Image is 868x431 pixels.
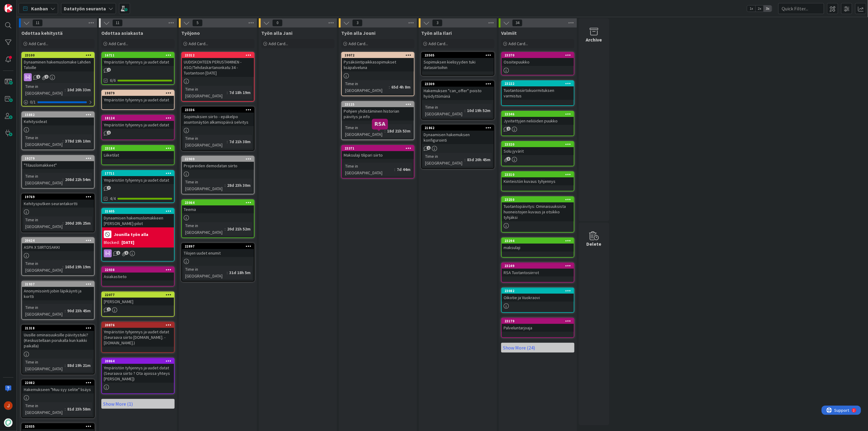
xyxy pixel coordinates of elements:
[425,82,494,86] div: 23309
[182,205,254,213] div: Teema
[501,171,574,191] a: 23310Kiinteistön kuvaus tyhjennys
[342,58,414,71] div: Pysäköintipaikkasopimukset lisäpalveluna
[385,128,385,134] span: :
[22,281,94,300] div: 21937Anonymisointi jobin läpikäynti ja kortti
[385,128,412,134] div: 18d 21h 53m
[424,104,465,117] div: Time in [GEOGRAPHIC_DATA]
[63,263,63,270] span: :
[102,96,174,104] div: Ympäristön tyhjennys ja uudet datat
[755,5,764,12] span: 2x
[105,91,174,95] div: 19879
[505,81,574,86] div: 23222
[184,179,225,192] div: Time in [GEOGRAPHIC_DATA]
[22,53,94,58] div: 23100
[24,134,63,148] div: Time in [GEOGRAPHIC_DATA]
[184,222,225,236] div: Time in [GEOGRAPHIC_DATA]
[66,362,92,369] div: 88d 19h 21m
[502,147,574,155] div: Solu jyvärit
[24,359,65,372] div: Time in [GEOGRAPHIC_DATA]
[502,111,574,117] div: 23346
[105,323,174,327] div: 20876
[192,19,203,27] span: 5
[24,83,65,96] div: Time in [GEOGRAPHIC_DATA]
[182,200,254,205] div: 23064
[4,401,13,410] img: JM
[105,171,174,176] div: 17711
[102,171,174,176] div: 17711
[102,358,174,364] div: 20864
[36,75,40,79] span: 1
[227,138,228,145] span: :
[182,113,254,126] div: Sopimuksien siirto - epäkelpo asuntonäytön alkamispäivä selvitys
[352,19,363,27] span: 3
[21,237,95,276] a: 20624ASPA X SIIRTOSAKKITime in [GEOGRAPHIC_DATA]:165d 19h 19m
[21,194,95,232] a: 19769Kehitysputken seurantakorttiTime in [GEOGRAPHIC_DATA]:200d 20h 25m
[182,107,254,113] div: 23336
[22,238,94,243] div: 20624
[101,90,175,110] a: 19879Ympäristön tyhjennys ja uudet datat
[425,126,494,130] div: 21862
[116,251,120,255] span: 1
[505,53,574,57] div: 23370
[25,381,94,385] div: 22082
[185,108,254,112] div: 23336
[182,156,254,170] div: 22909Projareiden demodatan siirto
[342,53,414,58] div: 19972
[185,157,254,161] div: 22909
[342,102,414,107] div: 23125
[422,125,494,131] div: 21862
[21,325,95,375] a: 21318Uusille ominaisuuksille päivitystuki? (Keskustellaan porukalla kun kaikki paikalla)Time in [...
[22,194,94,200] div: 19769
[421,125,494,169] a: 21862Dynaamisen hakemuksen konfigurointiTime in [GEOGRAPHIC_DATA]:83d 20h 45m
[105,53,174,57] div: 16711
[102,90,174,96] div: 19879
[22,58,94,71] div: Dynaaminen hakemuslomake Lahden Taloille
[422,81,494,87] div: 23309
[22,380,94,393] div: 22082Hakemukseen "Muu syy selite" lisäys
[764,5,772,12] span: 3x
[502,111,574,125] div: 23346Jyvitettyjen neliöiden puukko
[107,131,111,135] span: 1
[227,269,228,276] span: :
[505,197,574,202] div: 23250
[25,53,94,57] div: 23100
[21,281,95,320] a: 21937Anonymisointi jobin läpikäynti ja korttiTime in [GEOGRAPHIC_DATA]:90d 23h 45m
[502,81,574,86] div: 23222
[110,77,116,84] span: 6/6
[228,269,252,276] div: 31d 18h 5m
[22,386,94,393] div: Hakemukseen "Muu syy selite" lisäys
[465,107,465,114] span: :
[21,379,95,418] a: 22082Hakemukseen "Muu syy selite" lisäysTime in [GEOGRAPHIC_DATA]:81d 23h 58m
[102,146,174,159] div: 23184Liiketilat
[102,176,174,184] div: Ympäristön tyhjennys ja uudet datat
[101,322,175,353] a: 20876Ympäristön tyhjennys ja uudet datat (Seuraava siirto [DOMAIN_NAME]. - [DOMAIN_NAME].)
[502,197,574,202] div: 23250
[65,307,66,314] span: :
[182,53,254,77] div: 23312UUDISKOHTEEN PERUSTAMINEN - ASO/Tehdaskartanonkatu 34 - Tuotantoon [DATE]
[501,237,574,258] a: 23294maksulaji
[502,263,574,269] div: 23249
[22,112,94,125] div: 15882Kehitysideat
[66,307,92,314] div: 90d 23h 45m
[109,41,128,46] span: Add Card...
[344,124,385,138] div: Time in [GEOGRAPHIC_DATA]
[25,238,94,243] div: 20624
[502,142,574,155] div: 23320Solu jyvärit
[31,5,48,12] span: Kanban
[24,173,63,186] div: Time in [GEOGRAPHIC_DATA]
[101,208,175,262] a: 21605Dynaamisen hakemuslomakkeen [PERSON_NAME]-pilotJounilla työn allaBlocked:[DATE]
[502,117,574,125] div: Jyvitettyjen neliöiden puukko
[422,81,494,100] div: 23309Hakemuksen "can_offer" poisto hyödyttömänä
[4,418,13,427] img: avatar
[505,264,574,268] div: 23249
[22,325,94,350] div: 21318Uusille ominaisuuksille päivitystuki? (Keskustellaan porukalla kun kaikki paikalla)
[63,263,92,270] div: 165d 19h 19m
[107,68,111,72] span: 2
[501,288,574,313] a: 23082Oikotie ja Vuokraovi
[21,111,95,150] a: 15882KehitysideatTime in [GEOGRAPHIC_DATA]:378d 19h 10m
[125,251,128,255] span: 1
[102,267,174,273] div: 22938
[342,107,414,121] div: Pohjien yhdistäminen historian päivitys ja info
[22,118,94,125] div: Kehitysideat
[104,239,120,246] div: Blocked:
